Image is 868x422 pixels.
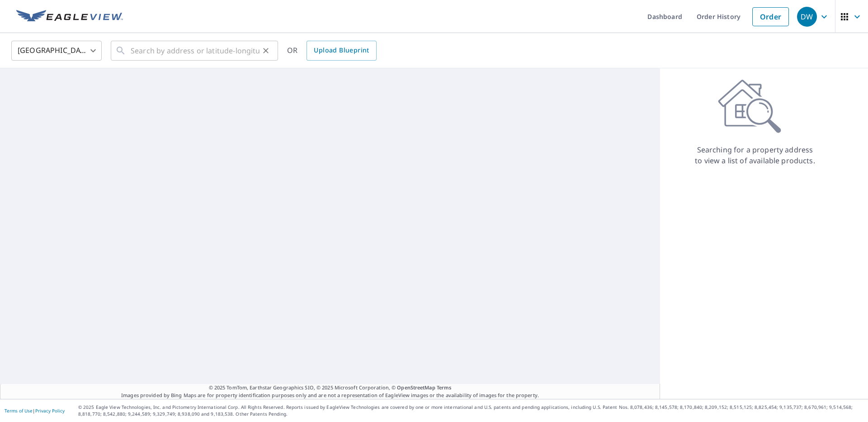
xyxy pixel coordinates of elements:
p: | [5,408,65,413]
img: EV Logo [16,10,123,24]
span: © 2025 TomTom, Earthstar Geographics SIO, © 2025 Microsoft Corporation, © [209,384,452,392]
div: [GEOGRAPHIC_DATA] [11,38,102,63]
button: Clear [259,44,272,57]
a: Upload Blueprint [307,41,376,61]
a: Terms [437,384,452,391]
a: Order [752,7,789,26]
a: Terms of Use [5,408,33,414]
p: Searching for a property address to view a list of available products. [694,144,816,166]
a: Privacy Policy [35,408,65,414]
p: © 2025 Eagle View Technologies, Inc. and Pictometry International Corp. All Rights Reserved. Repo... [78,404,863,417]
div: OR [287,41,377,61]
input: Search by address or latitude-longitude [131,38,259,63]
div: DW [797,7,817,27]
a: OpenStreetMap [397,384,435,391]
span: Upload Blueprint [314,45,369,56]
